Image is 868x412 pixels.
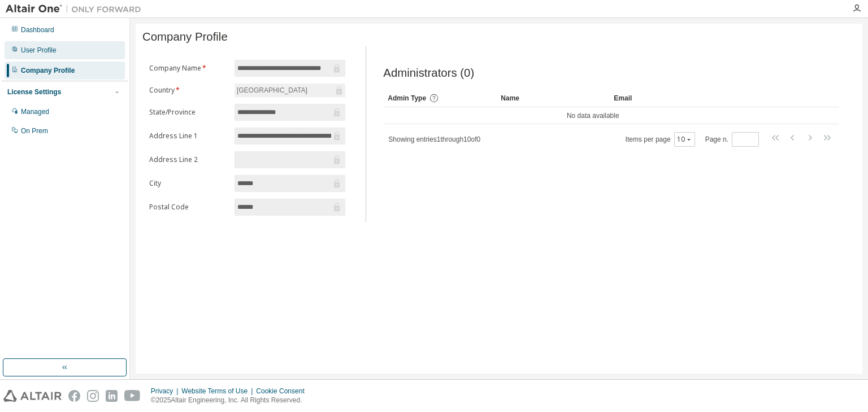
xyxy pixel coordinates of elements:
[142,30,228,43] span: Company Profile
[614,89,718,107] div: Email
[151,396,311,405] p: © 2025 Altair Engineering, Inc. All Rights Reserved.
[21,107,49,116] div: Managed
[6,3,147,15] img: Altair One
[151,387,181,396] div: Privacy
[87,390,99,402] img: instagram.svg
[677,135,692,144] button: 10
[3,390,62,402] img: altair_logo.svg
[68,390,80,402] img: facebook.svg
[106,390,118,402] img: linkedin.svg
[149,132,228,141] label: Address Line 1
[388,135,480,143] span: Showing entries 1 through 10 of 0
[149,155,228,164] label: Address Line 2
[149,179,228,188] label: City
[235,84,309,97] div: [GEOGRAPHIC_DATA]
[383,67,474,80] span: Administrators (0)
[149,64,228,73] label: Company Name
[149,203,228,212] label: Postal Code
[7,87,61,97] div: License Settings
[383,107,802,124] td: No data available
[626,132,695,147] span: Items per page
[149,108,228,117] label: State/Province
[501,89,605,107] div: Name
[256,387,311,396] div: Cookie Consent
[21,46,57,55] div: User Profile
[124,390,141,402] img: youtube.svg
[705,132,759,147] span: Page n.
[21,25,54,34] div: Dashboard
[388,94,426,102] span: Admin Type
[21,66,75,75] div: Company Profile
[235,84,345,97] div: [GEOGRAPHIC_DATA]
[21,126,48,135] div: On Prem
[149,86,228,95] label: Country
[181,387,256,396] div: Website Terms of Use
